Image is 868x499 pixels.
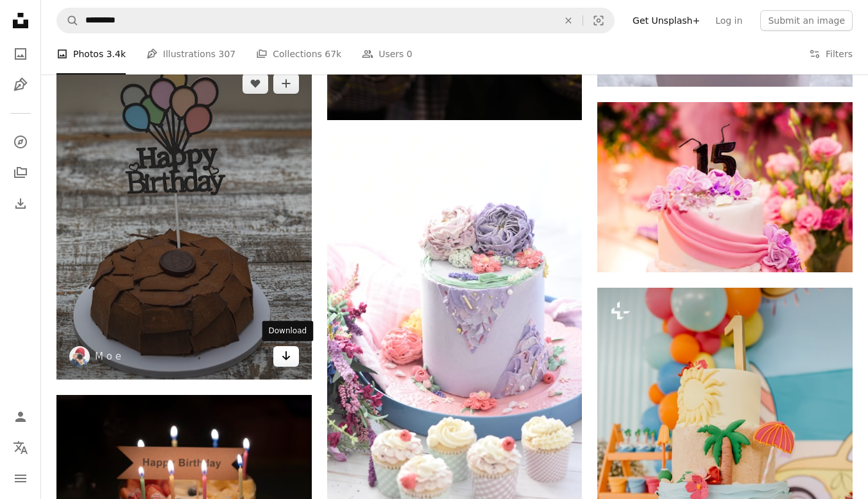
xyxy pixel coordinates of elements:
[8,41,33,67] a: Photos
[8,8,33,36] a: Home — Unsplash
[69,346,90,367] img: Go to M o e's profile
[8,435,33,460] button: Language
[597,102,853,272] img: 15th birthday cake selective focal photo
[362,33,413,74] a: Users 0
[146,33,235,74] a: Illustrations 307
[56,8,615,33] form: Find visuals sitewide
[56,60,312,380] img: happy birthday cake on white ceramic plate
[56,474,312,486] a: A birthday cake with candles and a sign that says happy birthday
[273,73,299,94] button: Add to Collection
[273,346,299,367] a: Download
[325,47,341,61] span: 67k
[708,10,750,31] a: Log in
[8,129,33,155] a: Explore
[243,73,268,94] button: Like
[407,47,413,61] span: 0
[327,321,583,333] a: five cupcakes beside cake
[583,8,614,33] button: Visual search
[256,33,341,74] a: Collections 67k
[8,404,33,430] a: Log in / Sign up
[8,191,33,216] a: Download History
[809,33,853,74] button: Filters
[8,160,33,186] a: Collections
[554,8,583,33] button: Clear
[8,72,33,98] a: Illustrations
[56,214,312,225] a: happy birthday cake on white ceramic plate
[57,8,79,33] button: Search Unsplash
[262,321,314,342] div: Download
[8,466,33,491] button: Menu
[95,350,121,363] a: M o e
[597,181,853,193] a: 15th birthday cake selective focal photo
[625,10,708,31] a: Get Unsplash+
[219,47,236,61] span: 307
[760,10,853,31] button: Submit an image
[597,473,853,485] a: a cake with a blue frosting and a white flower on top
